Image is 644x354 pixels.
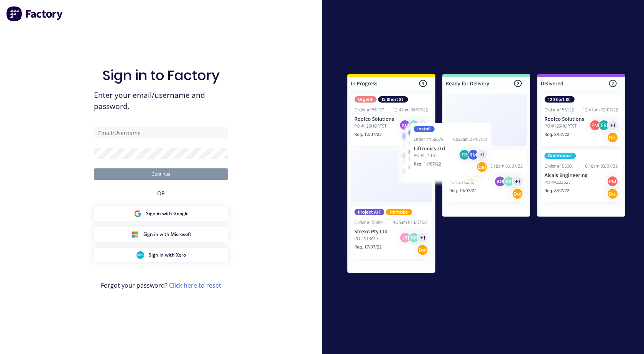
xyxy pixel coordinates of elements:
[143,231,191,238] span: Sign in with Microsoft
[149,252,186,259] span: Sign in with Xero
[6,6,64,21] img: Factory
[146,210,189,217] span: Sign in with Google
[136,251,144,259] img: Xero Sign in
[94,206,228,221] button: Google Sign inSign in with Google
[94,227,228,242] button: Microsoft Sign inSign in with Microsoft
[157,180,165,206] div: OR
[330,59,642,291] img: Sign in
[169,281,221,290] a: Click here to reset
[94,248,228,262] button: Xero Sign inSign in with Xero
[94,90,228,112] span: Enter your email/username and password.
[94,168,228,180] button: Continue
[102,67,220,84] h1: Sign in to Factory
[134,210,141,217] img: Google Sign in
[131,231,139,238] img: Microsoft Sign in
[94,127,228,138] input: Email/Username
[101,281,221,290] span: Forgot your password?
